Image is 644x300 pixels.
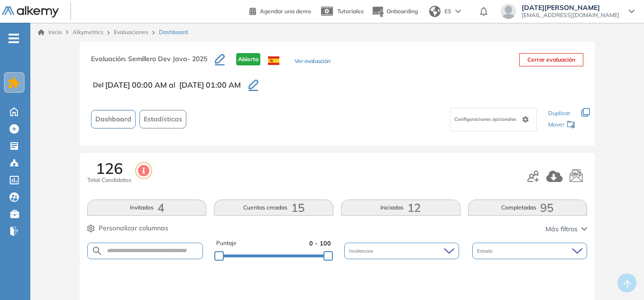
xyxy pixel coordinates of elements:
span: Dashboard [95,114,131,124]
a: Agendar una demo [249,5,311,16]
span: Configuraciones opcionales [454,116,518,123]
span: 0 - 100 [309,239,331,248]
button: Estadísticas [139,110,186,128]
span: Puntaje [216,239,237,248]
button: Iniciadas12 [341,200,460,216]
a: Inicio [38,28,62,36]
button: Invitados4 [87,200,207,216]
button: Ver evaluación [294,57,331,67]
span: ES [444,7,451,16]
span: Agendar una demo [260,8,311,15]
span: al [169,79,175,91]
img: world [429,6,441,17]
img: ESP [268,56,279,65]
span: Alkymetrics [73,28,103,36]
span: 126 [96,161,123,176]
span: Onboarding [386,8,418,15]
a: Evaluaciones [114,28,148,36]
span: Más filtros [545,224,578,234]
span: [EMAIL_ADDRESS][DOMAIN_NAME] [522,11,619,19]
span: Tutoriales [337,8,364,15]
button: Personalizar columnas [87,223,168,233]
img: arrow [455,9,461,13]
button: Cerrar evaluación [519,53,583,66]
button: Onboarding [371,1,418,22]
button: Dashboard [91,110,136,128]
div: Mover [548,117,576,134]
h3: Evaluación [91,53,215,73]
span: Abierta [236,53,260,65]
img: SEARCH_ALT [92,245,103,257]
div: Estado [472,243,587,259]
span: Total Candidatos [87,176,131,184]
img: Logo [2,6,59,18]
span: Estado [477,247,495,255]
span: Estadísticas [144,114,182,124]
span: Duplicar [548,109,570,117]
span: [DATE] 01:00 AM [179,79,241,91]
span: Incidencias [349,247,375,255]
div: Incidencias [344,243,459,259]
i: - [9,37,19,39]
span: : Semillero Dev Java- 2025 [125,55,207,63]
button: Más filtros [545,224,587,234]
span: [DATE] 00:00 AM [105,79,167,91]
button: Cuentas creadas15 [214,200,333,216]
span: Dashboard [159,28,188,36]
span: Del [93,80,103,90]
div: Configuraciones opcionales [450,108,537,131]
span: [DATE][PERSON_NAME] [522,4,619,11]
span: Personalizar columnas [99,223,168,233]
button: Completadas95 [468,200,588,216]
